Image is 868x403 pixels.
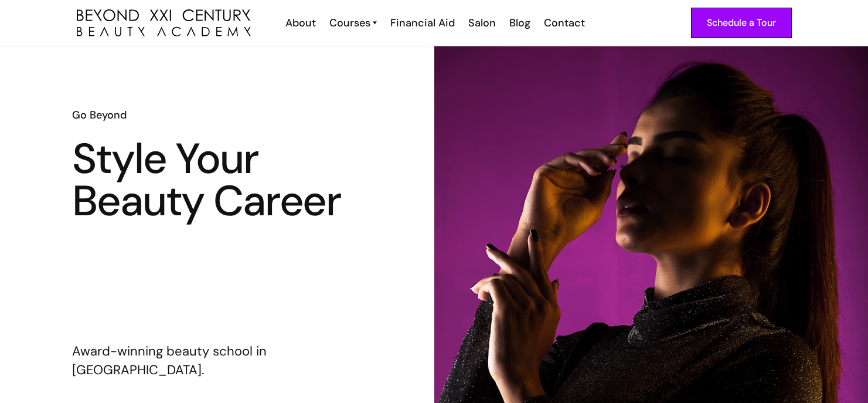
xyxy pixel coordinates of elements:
[278,15,322,31] a: About
[329,15,377,31] a: Courses
[536,15,591,31] a: Contact
[72,138,362,222] h1: Style Your Beauty Career
[544,15,585,31] div: Contact
[329,15,370,31] div: Courses
[383,15,461,31] a: Financial Aid
[468,15,496,31] div: Salon
[77,9,251,37] img: beyond 21st century beauty academy logo
[285,15,316,31] div: About
[77,9,251,37] a: home
[390,15,455,31] div: Financial Aid
[509,15,530,31] div: Blog
[72,342,362,380] p: Award-winning beauty school in [GEOGRAPHIC_DATA].
[461,15,502,31] a: Salon
[502,15,536,31] a: Blog
[707,15,776,31] div: Schedule a Tour
[691,8,792,38] a: Schedule a Tour
[72,107,362,123] h6: Go Beyond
